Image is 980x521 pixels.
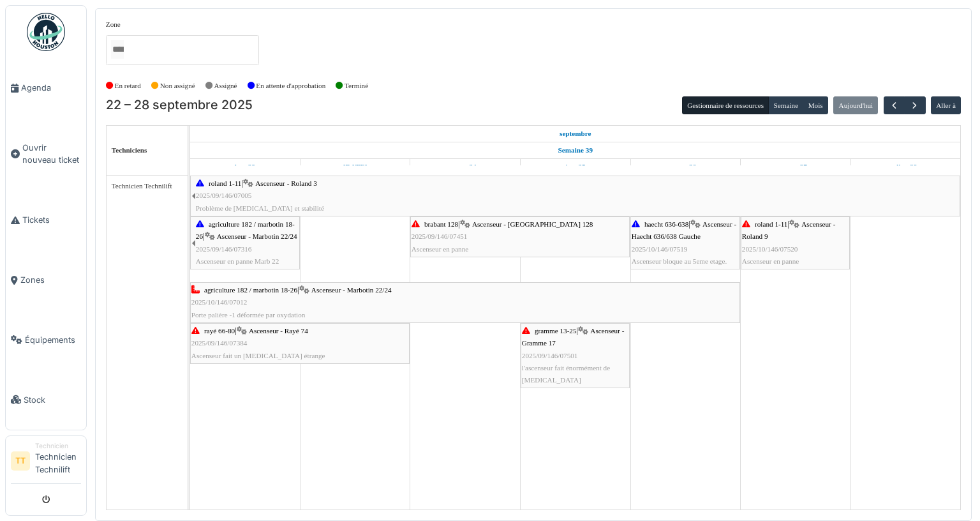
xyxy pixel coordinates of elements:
span: 2025/10/146/07012 [191,298,248,306]
a: 27 septembre 2025 [781,159,810,175]
div: Technicien [35,441,81,451]
button: Précédent [884,96,905,115]
div: | [191,284,739,321]
span: 2025/09/146/07005 [196,192,252,199]
a: Tickets [6,190,86,250]
div: | [522,325,628,386]
label: Terminé [345,80,368,91]
label: En retard [115,80,141,91]
span: Porte palière -1 déformée par oxydation [191,311,306,319]
div: | [632,218,739,268]
input: Tous [111,40,124,59]
label: Non assigné [160,80,195,91]
span: l'ascenseur fait énormément de [MEDICAL_DATA] [522,364,610,384]
span: Problème de [MEDICAL_DATA] et stabilité [196,204,324,212]
h2: 22 – 28 septembre 2025 [106,98,253,113]
span: gramme 13-25 [535,327,577,335]
span: Ascenseur en panne [742,257,799,265]
span: 2025/10/146/07519 [632,245,688,253]
span: Ouvrir nouveau ticket [22,142,81,166]
span: Techniciens [112,146,147,154]
button: Aller à [931,96,961,114]
span: Équipements [25,334,81,346]
a: Zones [6,250,86,310]
span: roland 1-11 [755,220,787,228]
a: 28 septembre 2025 [891,159,920,175]
span: 2025/09/146/07316 [196,245,252,253]
a: 23 septembre 2025 [340,159,371,175]
span: 2025/09/146/07501 [522,352,578,359]
span: Zones [20,274,81,286]
button: Aujourd'hui [833,96,878,114]
span: Technicien Technilift [112,182,172,190]
span: Ascenseur - Marbotin 22/24 [311,286,392,294]
div: | [196,177,959,215]
li: Technicien Technilift [35,441,81,481]
span: Agenda [21,82,81,94]
div: | [412,218,628,255]
div: | [191,325,408,362]
span: Ascenseur en panne [412,245,468,253]
span: Ascenseur en panne Marb 22 [196,257,279,265]
span: roland 1-11 [209,179,241,187]
label: Assigné [214,80,237,91]
span: Stock [24,394,81,406]
a: 25 septembre 2025 [562,159,589,175]
span: Tickets [22,214,81,226]
a: 24 septembre 2025 [451,159,480,175]
a: 22 septembre 2025 [556,126,595,142]
a: Semaine 39 [555,142,596,158]
div: | [196,218,299,268]
button: Gestionnaire de ressources [682,96,769,114]
span: agriculture 182 / marbotin 18-26 [196,220,295,240]
label: En attente d'approbation [256,80,325,91]
a: 22 septembre 2025 [232,159,258,175]
a: Équipements [6,310,86,370]
img: Badge_color-CXgf-gQk.svg [27,13,65,51]
span: 2025/10/146/07520 [742,245,798,253]
span: Ascenseur - Marbotin 22/24 [217,232,297,240]
span: brabant 128 [424,220,458,228]
span: rayé 66-80 [204,327,235,335]
span: Ascenseur - Roland 3 [255,179,317,187]
div: | [742,218,849,268]
span: haecht 636-638 [644,220,688,228]
label: Zone [106,19,121,30]
span: Ascenseur - [GEOGRAPHIC_DATA] 128 [472,220,593,228]
span: Ascenseur - Rayé 74 [249,327,308,335]
a: Agenda [6,58,86,118]
button: Suivant [904,96,925,115]
span: 2025/09/146/07384 [191,339,248,347]
a: Ouvrir nouveau ticket [6,118,86,190]
span: agriculture 182 / marbotin 18-26 [204,286,297,294]
li: TT [11,451,30,471]
span: Ascenseur bloque au 5eme etage. [632,257,727,265]
button: Semaine [768,96,803,114]
span: 2025/09/146/07451 [412,232,468,240]
a: 26 septembre 2025 [672,159,700,175]
span: Ascenseur fait un [MEDICAL_DATA] étrange [191,352,325,359]
a: Stock [6,370,86,430]
button: Mois [803,96,828,114]
a: TT TechnicienTechnicien Technilift [11,441,81,484]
